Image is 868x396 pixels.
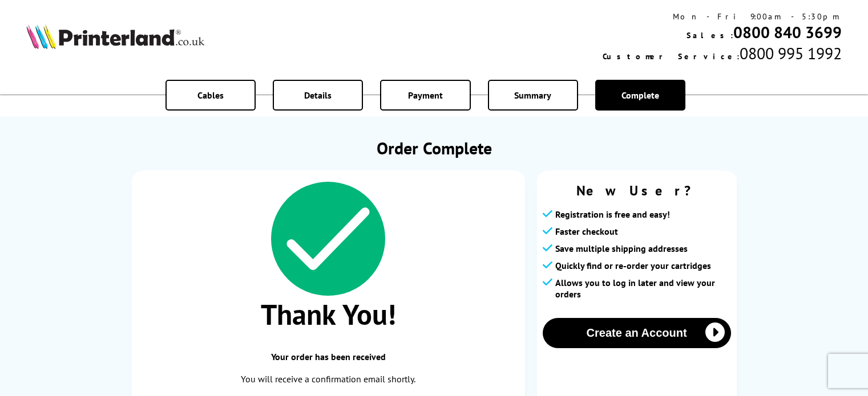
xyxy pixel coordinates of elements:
span: Payment [408,89,443,101]
h1: Order Complete [132,137,737,159]
span: Details [304,89,332,101]
span: Summary [514,89,551,101]
span: Thank You! [143,296,514,333]
span: Complete [621,89,659,101]
span: Faster checkout [555,226,618,237]
img: Printerland Logo [26,24,204,49]
span: Allows you to log in later and view your orders [555,277,731,300]
span: 0800 995 1992 [740,43,842,64]
span: Cables [197,89,224,101]
span: Customer Service: [603,51,740,62]
span: Save multiple shipping addresses [555,243,688,254]
span: New User? [543,182,731,199]
span: Registration is free and easy! [555,209,670,220]
span: Sales: [687,30,733,40]
div: Mon - Fri 9:00am - 5:30pm [603,11,842,22]
button: Create an Account [543,318,731,348]
span: Quickly find or re-order your cartridges [555,260,711,271]
p: You will receive a confirmation email shortly. [143,371,514,387]
span: Your order has been received [143,351,514,362]
a: 0800 840 3699 [733,22,842,43]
